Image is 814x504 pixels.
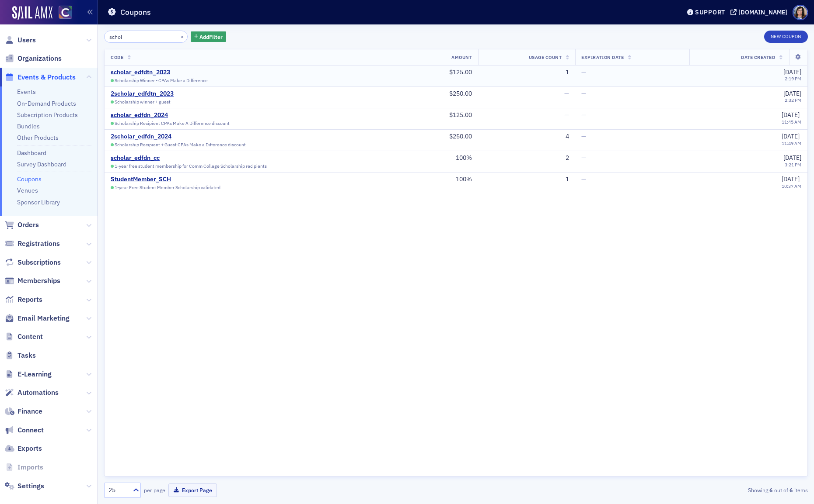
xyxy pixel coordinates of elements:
[17,481,44,491] span: Settings
[17,314,70,323] span: Email Marketing
[5,54,62,63] a: Organizations
[5,351,36,360] a: Tasks
[768,486,774,494] strong: 6
[17,54,62,63] span: Organizations
[111,154,267,162] a: scholar_edfdn_cc
[449,111,472,119] span: $125.00
[115,121,230,126] span: Scholarship Recipient CPAs Make A Difference discount
[111,69,208,76] a: scholar_edfdtn_2023
[695,8,725,16] div: Support
[5,276,60,286] a: Memberships
[449,132,472,140] span: $250.00
[17,35,36,45] span: Users
[17,407,42,416] span: Finance
[17,239,60,249] span: Registrations
[782,132,800,140] span: [DATE]
[783,154,801,162] span: [DATE]
[529,54,562,60] span: Usage Count
[741,54,775,60] span: Date Created
[115,163,267,169] span: 1-year free student membership for Comm College Scholarship recipients
[581,175,586,183] span: —
[456,154,472,162] span: 100%
[111,111,230,119] a: scholar_edfdn_2024
[5,258,61,267] a: Subscriptions
[17,332,43,342] span: Content
[17,388,59,397] span: Automations
[738,8,787,16] div: [DOMAIN_NAME]
[456,175,472,183] span: 100%
[12,6,52,20] a: SailAMX
[111,176,220,183] a: StudentMember_SCH
[17,258,61,267] span: Subscriptions
[5,220,39,230] a: Orders
[782,111,800,119] span: [DATE]
[451,54,472,60] span: Amount
[5,314,70,323] a: Email Marketing
[5,407,42,416] a: Finance
[783,68,801,76] span: [DATE]
[178,32,186,40] button: ×
[17,175,42,183] a: Coupons
[17,134,59,142] a: Other Products
[785,162,801,168] time: 3:21 PM
[144,486,165,494] label: per page
[581,154,586,162] span: —
[449,90,472,97] span: $250.00
[764,32,808,40] a: New Coupon
[785,76,801,82] time: 2:19 PM
[115,78,208,83] span: Scholarship Winner - CPAs Make a Difference
[484,176,569,183] div: 1
[782,175,800,183] span: [DATE]
[5,481,44,491] a: Settings
[581,68,586,76] span: —
[564,111,569,119] span: —
[5,463,43,472] a: Imports
[199,33,223,41] span: Add Filter
[111,133,246,141] a: 2scholar_edfdn_2024
[111,90,194,98] a: 2scholar_edfdtn_2023
[581,111,586,119] span: —
[5,72,76,82] a: Events & Products
[581,54,624,60] span: Expiration Date
[17,72,76,82] span: Events & Products
[782,140,801,146] time: 11:49 AM
[17,351,36,360] span: Tasks
[17,369,52,379] span: E-Learning
[449,68,472,76] span: $125.00
[17,160,66,168] a: Survey Dashboard
[5,388,59,397] a: Automations
[115,185,220,190] span: 1-year Free Student Member Scholarship validated
[5,239,60,249] a: Registrations
[17,425,44,435] span: Connect
[5,425,44,435] a: Connect
[104,31,188,43] input: Search…
[17,220,39,230] span: Orders
[17,100,76,107] a: On-Demand Products
[788,486,794,494] strong: 6
[782,119,801,125] time: 11:45 AM
[17,122,40,130] a: Bundles
[782,183,801,189] time: 10:37 AM
[108,486,128,495] div: 25
[17,186,38,194] a: Venues
[17,149,46,157] a: Dashboard
[5,332,43,342] a: Content
[580,486,808,494] div: Showing out of items
[484,69,569,76] div: 1
[52,6,72,21] a: View Homepage
[17,463,43,472] span: Imports
[5,444,42,453] a: Exports
[59,6,72,19] img: SailAMX
[5,295,42,304] a: Reports
[793,5,808,20] span: Profile
[484,133,569,141] div: 4
[191,31,227,42] button: AddFilter
[785,97,801,103] time: 2:32 PM
[17,198,60,206] a: Sponsor Library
